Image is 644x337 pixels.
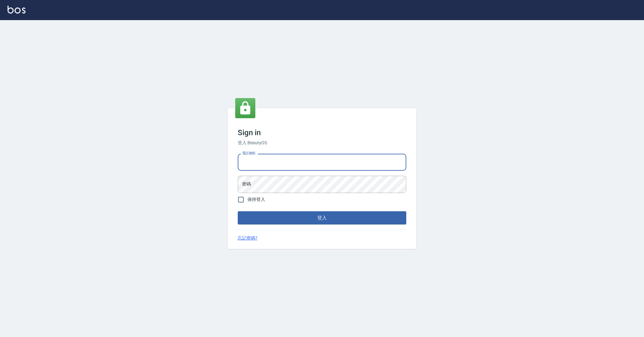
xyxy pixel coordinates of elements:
[238,235,258,241] a: 忘記密碼?
[242,151,255,156] label: 電話號碼
[238,140,406,146] h6: 登入 BeautyOS
[8,6,25,14] img: Logo
[238,128,406,137] h3: Sign in
[247,196,265,203] span: 保持登入
[238,211,406,224] button: 登入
